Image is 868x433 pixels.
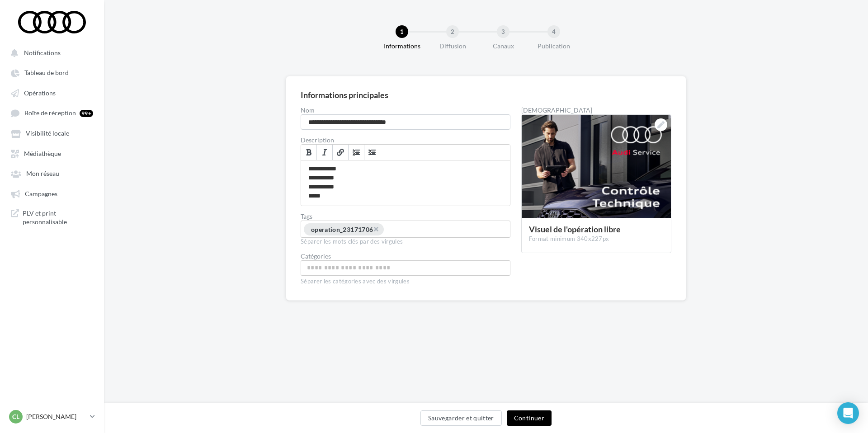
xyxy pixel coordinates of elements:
a: Visibilité locale [5,125,99,141]
div: Diffusion [424,42,481,51]
div: Format minimum 340x227px [529,235,664,243]
a: Insérer/Supprimer une liste à puces [364,145,380,160]
div: 4 [547,25,560,38]
span: Visibilité locale [26,130,69,137]
div: 1 [396,25,408,38]
button: Continuer [507,410,552,426]
a: Campagnes [5,185,99,202]
a: Insérer/Supprimer une liste numérotée [349,145,364,160]
a: Médiathèque [5,145,99,161]
p: [PERSON_NAME] [26,412,86,421]
button: Notifications [5,44,95,61]
label: Description [301,137,510,143]
span: Tableau de bord [24,69,69,77]
label: Nom [301,107,510,113]
div: Permet aux affiliés de trouver l'opération libre plus facilement [301,221,510,238]
a: Cl [PERSON_NAME] [7,408,97,425]
a: Opérations [5,85,99,101]
span: Mon réseau [26,170,59,178]
span: Notifications [24,49,61,56]
div: Informations [373,42,431,51]
div: Publication [525,42,583,51]
a: Gras (⌘+B) [301,145,317,160]
div: Choisissez une catégorie [301,260,510,276]
span: Médiathèque [24,150,61,157]
a: Mon réseau [5,165,99,181]
span: operation_23171706 [311,226,373,233]
div: Séparer les catégories avec des virgules [301,276,510,286]
span: Cl [12,412,19,421]
div: Visuel de l'opération libre [529,225,664,233]
span: Campagnes [25,190,57,198]
button: Sauvegarder et quitter [420,410,502,426]
a: Tableau de bord [5,64,99,80]
div: Séparer les mots clés par des virgules [301,238,510,246]
a: Italique (⌘+I) [317,145,333,160]
div: Catégories [301,253,510,259]
span: Boîte de réception [24,109,76,117]
div: Canaux [474,42,532,51]
a: PLV et print personnalisable [5,205,99,230]
span: Opérations [24,89,56,97]
a: Boîte de réception 99+ [5,104,99,121]
div: [DEMOGRAPHIC_DATA] [521,107,671,113]
span: × [373,225,378,233]
div: 2 [446,25,459,38]
input: Choisissez une catégorie [303,263,508,273]
div: Informations principales [301,91,388,99]
input: Permet aux affiliés de trouver l'opération libre plus facilement [385,225,452,235]
span: PLV et print personnalisable [23,209,93,226]
a: Lien [333,145,349,160]
label: Tags [301,213,510,220]
div: Open Intercom Messenger [837,402,859,424]
div: 99+ [80,110,93,117]
div: Permet de préciser les enjeux de la campagne à vos affiliés [301,160,510,206]
div: 3 [497,25,509,38]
